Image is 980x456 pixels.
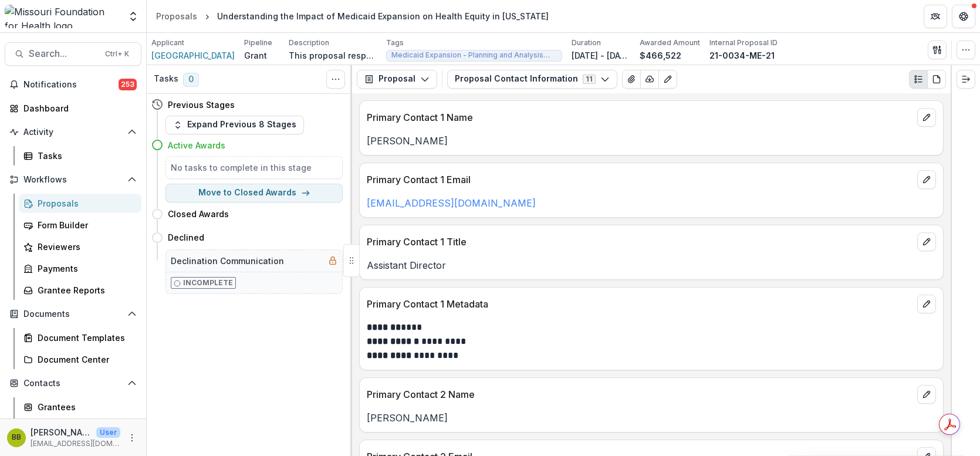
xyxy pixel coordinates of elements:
h4: Active Awards [168,139,225,151]
h5: No tasks to complete in this stage [171,161,337,174]
button: Proposal Contact Information11 [447,70,617,89]
button: Open Contacts [5,374,141,393]
div: Form Builder [38,219,132,231]
a: Tasks [19,146,141,165]
span: Notifications [23,80,119,90]
button: edit [917,295,936,313]
a: [EMAIL_ADDRESS][DOMAIN_NAME] [367,197,536,209]
p: [EMAIL_ADDRESS][DOMAIN_NAME] [31,438,120,449]
button: Edit as form [658,70,677,89]
div: Proposals [156,10,197,22]
div: Dashboard [23,102,132,114]
div: Document Center [38,353,132,366]
p: Pipeline [244,38,272,48]
h4: Closed Awards [168,208,229,220]
p: Primary Contact 1 Title [367,235,913,249]
span: Medicaid Expansion - Planning and Analysis ([DATE]-[DATE]) [391,51,557,59]
span: 0 [183,73,199,87]
a: Document Templates [19,328,141,347]
p: [DATE] - [DATE] [572,49,630,62]
p: Description [289,38,329,48]
div: Grantee Reports [38,284,132,296]
span: Workflows [23,175,123,185]
button: Open Workflows [5,170,141,189]
p: User [96,427,120,438]
a: Grantee Reports [19,281,141,300]
button: Search... [5,42,141,66]
span: Activity [23,127,123,137]
h3: Tasks [154,74,178,84]
p: $466,522 [640,49,681,62]
div: Brandy Boyer [12,434,21,441]
p: [PERSON_NAME] [367,411,936,425]
button: PDF view [927,70,946,89]
span: Documents [23,309,123,319]
a: Document Center [19,350,141,369]
a: Payments [19,259,141,278]
a: Dashboard [5,99,141,118]
div: Document Templates [38,332,132,344]
div: Proposals [38,197,132,210]
p: Assistant Director [367,258,936,272]
button: View Attached Files [622,70,641,89]
button: edit [917,170,936,189]
button: Proposal [357,70,437,89]
button: More [125,431,139,445]
span: 253 [119,79,137,90]
a: Grantees [19,397,141,417]
p: 21-0034-ME-21 [709,49,775,62]
p: Primary Contact 1 Name [367,110,913,124]
nav: breadcrumb [151,8,553,25]
h4: Declined [168,231,204,244]
p: [PERSON_NAME] [31,426,92,438]
p: Tags [386,38,404,48]
h5: Declination Communication [171,255,284,267]
div: Ctrl + K [103,48,131,60]
p: Incomplete [183,278,233,288]
button: edit [917,232,936,251]
a: [GEOGRAPHIC_DATA] [151,49,235,62]
div: Payments [38,262,132,275]
button: Expand Previous 8 Stages [165,116,304,134]
p: Applicant [151,38,184,48]
p: Primary Contact 1 Metadata [367,297,913,311]
p: Grant [244,49,267,62]
div: Tasks [38,150,132,162]
button: edit [917,108,936,127]
a: Proposals [19,194,141,213]
span: Contacts [23,379,123,389]
a: Form Builder [19,215,141,235]
button: Move to Closed Awards [165,184,343,202]
button: Notifications253 [5,75,141,94]
button: Open entity switcher [125,5,141,28]
a: Reviewers [19,237,141,256]
button: Plaintext view [909,70,928,89]
div: Grantees [38,401,132,413]
p: Primary Contact 2 Name [367,387,913,401]
p: Internal Proposal ID [709,38,778,48]
button: Get Help [952,5,975,28]
p: Awarded Amount [640,38,700,48]
button: edit [917,385,936,404]
p: This proposal responds to the request for research on the role of Medicaid expansion in disruptin... [289,49,377,62]
div: Reviewers [38,241,132,253]
button: Open Activity [5,123,141,141]
h4: Previous Stages [168,99,235,111]
a: Proposals [151,8,202,25]
button: Partners [924,5,947,28]
img: Missouri Foundation for Health logo [5,5,120,28]
p: Duration [572,38,601,48]
button: Expand right [957,70,975,89]
p: Primary Contact 1 Email [367,173,913,187]
button: Toggle View Cancelled Tasks [326,70,345,89]
div: Understanding the Impact of Medicaid Expansion on Health Equity in [US_STATE] [217,10,549,22]
button: Open Documents [5,305,141,323]
span: Search... [29,48,98,59]
p: [PERSON_NAME] [367,134,936,148]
